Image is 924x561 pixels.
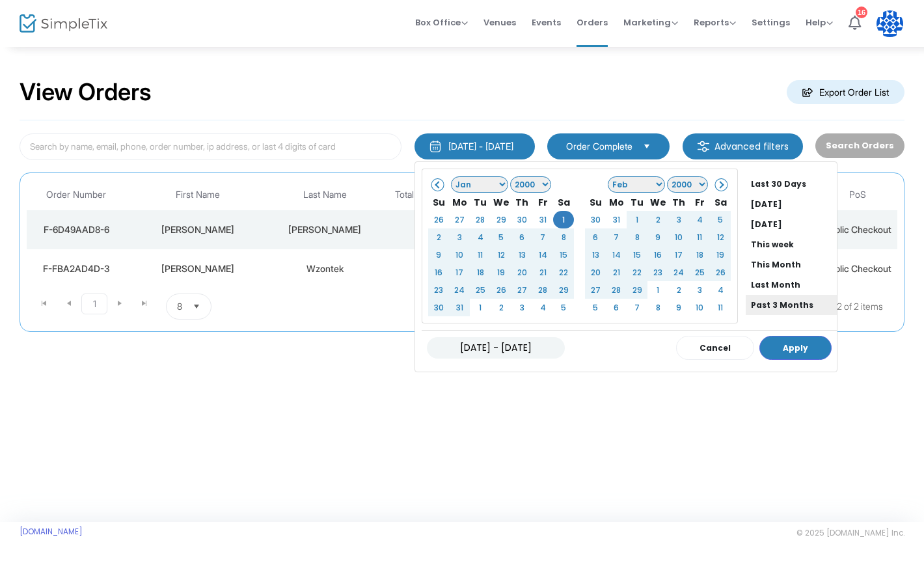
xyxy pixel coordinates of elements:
td: 22 [553,264,574,281]
td: 14 [606,246,627,264]
span: © 2025 [DOMAIN_NAME] Inc. [796,528,904,538]
td: 5 [585,299,606,316]
td: 2 [428,228,449,246]
td: 17 [668,246,689,264]
td: 10 [689,299,710,316]
td: 19 [491,264,511,281]
td: 1 [627,211,647,228]
td: 21 [606,264,627,281]
th: Fr [689,193,710,211]
td: 27 [585,281,606,299]
td: 1 [470,299,491,316]
td: 28 [532,281,553,299]
td: 8 [627,228,647,246]
span: Page 1 [81,294,107,314]
td: 29 [491,211,511,228]
li: Last Month [746,275,837,295]
td: 4 [532,299,553,316]
m-button: Export Order List [787,80,904,104]
td: 3 [511,299,532,316]
h2: View Orders [20,78,152,107]
td: 25 [470,281,491,299]
td: 1 [647,281,668,299]
td: 10 [449,246,470,264]
td: 3 [689,281,710,299]
th: Th [511,193,532,211]
td: 3 [449,228,470,246]
kendo-pager-info: 1 - 2 of 2 items [341,294,883,320]
button: Select [638,139,656,154]
td: 16 [647,246,668,264]
td: 10 [668,228,689,246]
td: 4 [689,211,710,228]
td: 6 [585,228,606,246]
td: 2 [381,249,460,288]
span: Box Office [415,16,468,29]
div: Christopher [129,262,266,275]
td: 8 [553,228,574,246]
td: 9 [647,228,668,246]
td: 11 [710,299,731,316]
th: Mo [449,193,470,211]
button: Cancel [676,336,754,360]
td: 15 [627,246,647,264]
td: 24 [449,281,470,299]
th: Tu [627,193,647,211]
td: 2 [491,299,511,316]
span: Marketing [623,16,678,29]
td: 26 [491,281,511,299]
th: Sa [710,193,731,211]
td: 28 [606,281,627,299]
td: 20 [585,264,606,281]
td: 31 [532,211,553,228]
button: [DATE] - [DATE] [414,133,535,159]
td: 8 [647,299,668,316]
th: Th [668,193,689,211]
td: 31 [606,211,627,228]
td: 16 [428,264,449,281]
li: Last 30 Days [746,174,837,194]
a: [DOMAIN_NAME] [20,527,83,537]
img: filter [697,140,710,153]
th: Mo [606,193,627,211]
li: [DATE] [746,194,837,214]
li: This week [746,234,837,254]
td: 12 [491,246,511,264]
span: Help [806,16,833,29]
td: 20 [511,264,532,281]
div: Campbell [273,223,377,236]
td: 18 [689,246,710,264]
td: 30 [585,211,606,228]
input: Search by name, email, phone, order number, ip address, or last 4 digits of card [20,133,401,160]
td: 4 [470,228,491,246]
td: 30 [511,211,532,228]
td: 5 [710,211,731,228]
span: Last Name [303,189,347,200]
th: We [491,193,511,211]
li: This Month [746,254,837,275]
td: 6 [511,228,532,246]
td: 3 [668,211,689,228]
td: 7 [606,228,627,246]
th: Fr [532,193,553,211]
td: 30 [428,299,449,316]
th: We [647,193,668,211]
span: 8 [177,300,182,313]
li: Past 12 Months [746,315,837,335]
td: 22 [627,264,647,281]
td: 11 [470,246,491,264]
td: 2 [668,281,689,299]
th: Sa [553,193,574,211]
span: Orders [577,6,608,39]
td: 14 [532,246,553,264]
span: Order Number [46,189,106,200]
td: 27 [449,211,470,228]
th: Tu [470,193,491,211]
div: F-6D49AAD8-6 [30,223,123,236]
td: 31 [449,299,470,316]
th: Su [428,193,449,211]
td: 24 [668,264,689,281]
td: 27 [511,281,532,299]
span: Settings [752,6,790,39]
td: 5 [553,299,574,316]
